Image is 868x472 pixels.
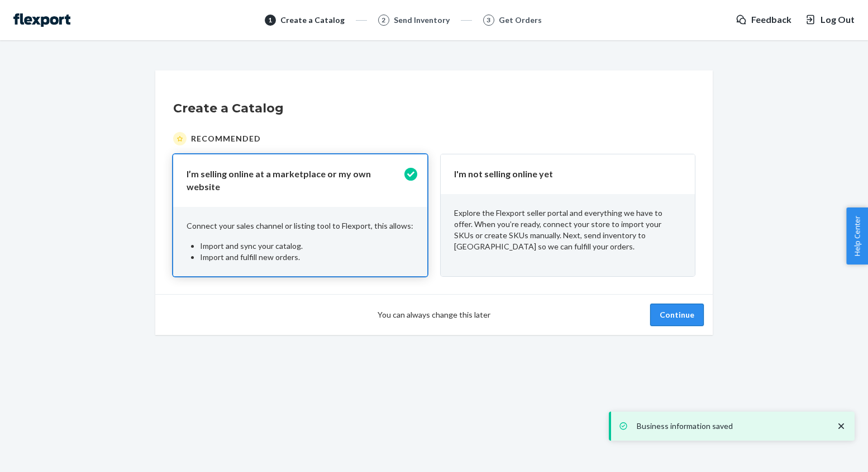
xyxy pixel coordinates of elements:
[499,15,542,26] div: Get Orders
[200,241,303,251] span: Import and sync your catalog.
[394,15,450,26] div: Send Inventory
[637,421,824,432] p: Business information saved
[378,309,490,320] span: You can always change this later
[487,15,490,25] span: 3
[173,154,427,276] button: I’m selling online at a marketplace or my own websiteConnect your sales channel or listing tool t...
[736,13,791,26] a: Feedback
[13,13,70,27] img: Flexport logo
[751,13,791,26] span: Feedback
[268,15,272,25] span: 1
[441,154,695,276] button: I'm not selling online yetExplore the Flexport seller portal and everything we have to offer. Whe...
[381,15,385,25] span: 2
[454,207,681,252] p: Explore the Flexport seller portal and everything we have to offer. When you’re ready, connect yo...
[846,207,868,265] button: Help Center
[821,13,855,26] span: Log Out
[187,168,400,193] p: I’m selling online at a marketplace or my own website
[173,100,695,117] h1: Create a Catalog
[836,421,847,432] svg: close toast
[805,13,855,26] button: Log Out
[200,252,300,262] span: Import and fulfill new orders.
[191,133,261,144] span: Recommended
[454,168,668,181] p: I'm not selling online yet
[650,304,704,326] button: Continue
[187,220,414,232] p: Connect your sales channel or listing tool to Flexport, this allows:
[280,15,345,26] div: Create a Catalog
